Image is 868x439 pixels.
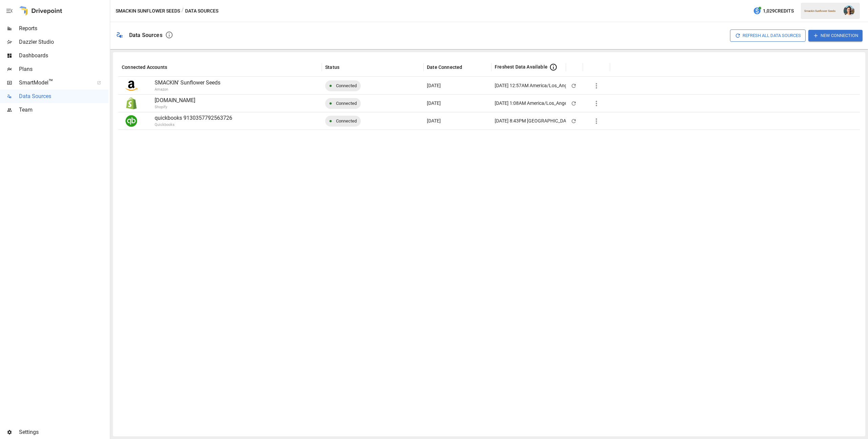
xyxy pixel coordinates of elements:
[155,79,318,87] p: SMACKIN' Sunflower Seeds
[181,7,184,15] div: /
[129,32,162,38] div: Data Sources
[570,62,579,72] button: Sort
[125,115,137,127] img: Quickbooks Logo
[125,80,137,92] img: Amazon Logo
[495,77,575,94] div: [DATE] 12:57AM America/Los_Angeles
[332,95,361,112] span: Connected
[19,106,108,114] span: Team
[48,78,53,86] span: ™
[495,63,548,70] span: Freshest Data Available
[155,122,355,128] p: Quickbooks
[19,24,108,33] span: Reports
[750,5,796,17] button: 1,029Credits
[19,79,90,87] span: SmartModel
[19,428,108,436] span: Settings
[423,77,491,94] div: Dec 21 2024
[19,65,108,73] span: Plans
[19,52,108,60] span: Dashboards
[763,7,794,15] span: 1,029 Credits
[125,97,137,109] img: Shopify Logo
[332,77,361,94] span: Connected
[808,30,863,41] button: New Connection
[332,112,361,130] span: Connected
[155,96,318,104] p: [DOMAIN_NAME]
[463,62,472,72] button: Sort
[122,64,167,70] div: Connected Accounts
[730,30,806,41] button: Refresh All Data Sources
[155,87,355,93] p: Amazon
[155,104,355,110] p: Shopify
[155,114,318,122] p: quickbooks 9130357792563726
[423,94,491,112] div: Dec 21 2024
[168,62,177,72] button: Sort
[340,62,350,72] button: Sort
[427,64,462,70] div: Date Connected
[423,112,491,130] div: Dec 21 2024
[325,64,339,70] div: Status
[587,62,596,72] button: Sort
[495,112,601,130] div: [DATE] 8:43PM [GEOGRAPHIC_DATA]/Los_Angeles
[19,38,108,46] span: Dazzler Studio
[116,7,180,15] button: Smackin Sunflower Seeds
[495,95,573,112] div: [DATE] 1:08AM America/Los_Angeles
[804,9,840,13] div: Smackin Sunflower Seeds
[19,92,108,100] span: Data Sources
